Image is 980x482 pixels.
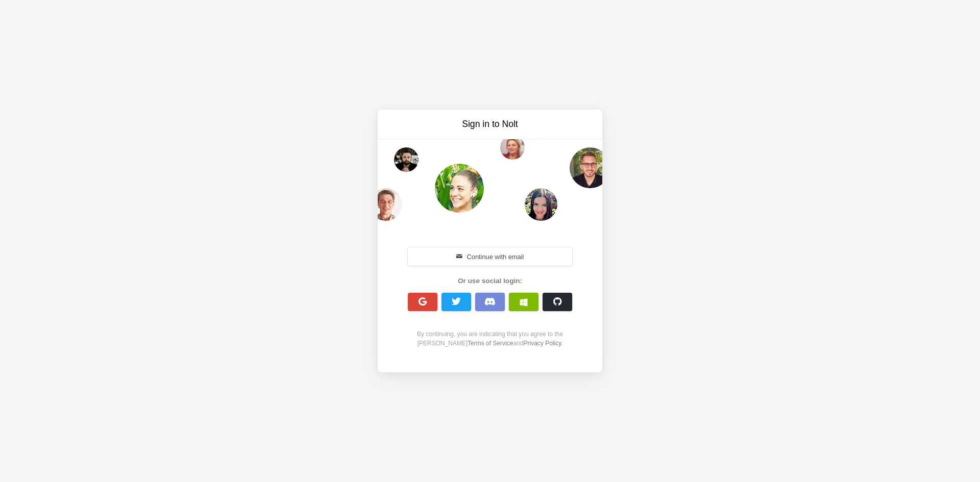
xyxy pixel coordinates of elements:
[402,329,578,348] div: By continuing, you are indicating that you agree to the [PERSON_NAME] and .
[468,340,513,347] a: Terms of Service
[408,247,572,266] button: Continue with email
[404,118,576,131] h3: Sign in to Nolt
[402,276,578,286] div: Or use social login:
[523,340,561,347] a: Privacy Policy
